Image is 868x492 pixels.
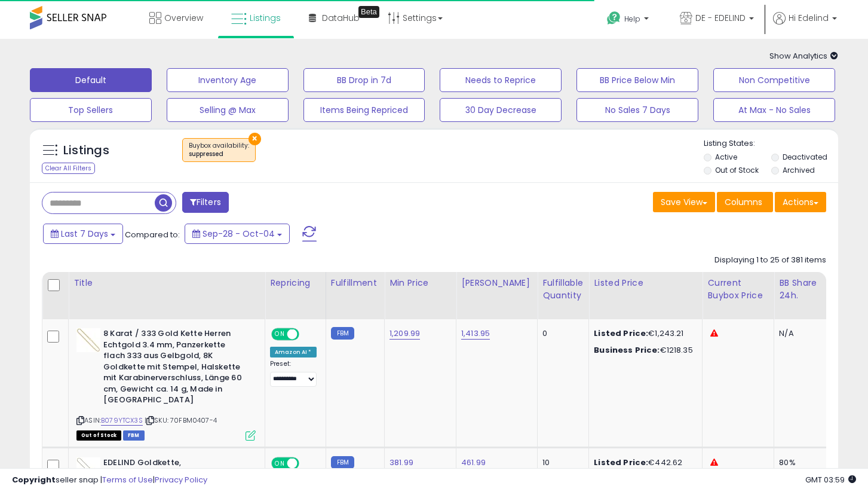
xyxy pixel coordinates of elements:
h5: Listings [63,142,109,159]
div: 80% [779,457,818,468]
label: Out of Stock [715,165,759,175]
span: All listings that are currently out of stock and unavailable for purchase on Amazon [76,430,121,441]
span: FBM [123,430,145,441]
div: suppressed [189,150,249,158]
a: Hi Edelind [773,12,837,39]
button: BB Drop in 7d [303,68,425,92]
div: Fulfillment [331,277,379,289]
div: Preset: [270,360,317,387]
b: Listed Price: [594,457,648,468]
span: Overview [164,12,203,24]
div: Listed Price [594,277,697,289]
img: 31-lgFFDhnL._SL40_.jpg [76,457,100,481]
button: Actions [775,192,826,212]
button: Needs to Reprice [440,68,562,92]
label: Archived [783,165,815,175]
div: 10 [542,457,579,468]
span: Sep-28 - Oct-04 [203,228,275,240]
button: Filters [182,192,229,213]
span: | SKU: 70FBM0407-4 [145,415,217,425]
button: 30 Day Decrease [440,98,562,122]
span: OFF [297,458,317,468]
div: Tooltip anchor [358,6,379,18]
div: BB Share 24h. [779,277,823,302]
span: Hi Edelind [789,12,829,24]
small: FBM [331,327,354,340]
button: BB Price Below Min [576,68,698,92]
span: DE - EDELIND [695,12,746,24]
strong: Copyright [12,474,56,485]
button: Inventory Age [167,68,289,92]
a: 461.99 [461,457,486,469]
p: Listing States: [704,138,838,149]
div: N/A [779,328,818,339]
a: B079YTCX3S [101,415,143,426]
span: ON [272,458,287,468]
button: Selling @ Max [167,98,289,122]
span: Columns [725,196,762,208]
span: Compared to: [125,229,180,240]
b: Listed Price: [594,328,648,339]
span: Listings [250,12,281,24]
div: [PERSON_NAME] [461,277,532,289]
label: Active [715,152,737,162]
b: 8 Karat / 333 Gold Kette Herren Echtgold 3.4 mm, Panzerkette flach 333 aus Gelbgold, 8K Goldkette... [103,328,249,409]
i: Get Help [606,11,621,26]
span: DataHub [322,12,360,24]
div: €1218.35 [594,345,693,356]
button: Items Being Repriced [303,98,425,122]
div: €442.62 [594,457,693,468]
div: Min Price [389,277,451,289]
button: Default [30,68,152,92]
span: 2025-10-13 03:59 GMT [805,474,856,485]
div: Current Buybox Price [707,277,769,302]
button: Last 7 Days [43,224,123,244]
b: Business Price: [594,344,660,356]
div: 0 [542,328,579,339]
div: Displaying 1 to 25 of 381 items [714,255,826,266]
div: Repricing [270,277,321,289]
img: 41uIJLW+vGL._SL40_.jpg [76,328,100,352]
div: Fulfillable Quantity [542,277,584,302]
button: No Sales 7 Days [576,98,698,122]
a: 381.99 [389,457,413,469]
div: Amazon AI * [270,347,317,357]
small: FBM [331,456,354,469]
div: €1,243.21 [594,328,693,339]
span: Last 7 Days [61,228,108,240]
button: Save View [653,192,715,212]
span: Help [624,14,640,24]
span: OFF [297,329,317,340]
button: Top Sellers [30,98,152,122]
div: ASIN: [76,328,256,439]
button: Columns [717,192,773,212]
span: ON [272,329,287,340]
a: Help [597,2,661,39]
button: Sep-28 - Oct-04 [185,224,290,244]
a: 1,413.95 [461,328,490,340]
a: Terms of Use [102,474,153,485]
div: Clear All Filters [42,163,95,174]
div: Title [73,277,260,289]
div: seller snap | | [12,475,207,486]
span: Buybox availability : [189,141,249,159]
label: Deactivated [783,152,827,162]
button: Non Competitive [713,68,835,92]
a: Privacy Policy [155,474,207,485]
button: At Max - No Sales [713,98,835,122]
span: Show Analytics [769,50,838,62]
a: 1,209.99 [389,328,420,340]
button: × [249,133,261,145]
